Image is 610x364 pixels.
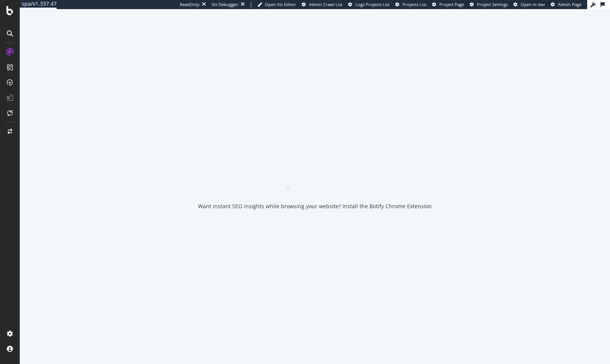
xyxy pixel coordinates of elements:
[257,2,296,8] a: Open Viz Editor
[212,2,239,8] div: Viz Debugger:
[395,2,426,8] a: Projects List
[521,2,545,7] span: Open in dev
[265,2,296,7] span: Open Viz Editor
[477,2,508,7] span: Project Settings
[558,2,581,7] span: Admin Page
[551,2,581,8] a: Admin Page
[180,2,200,8] div: ReadOnly:
[309,2,342,7] span: Admin Crawl List
[288,163,342,190] div: animation
[432,2,464,8] a: Project Page
[402,2,426,7] span: Projects List
[470,2,508,8] a: Project Settings
[513,2,545,8] a: Open in dev
[348,2,390,8] a: Logs Projects List
[355,2,390,7] span: Logs Projects List
[439,2,464,7] span: Project Page
[302,2,342,8] a: Admin Crawl List
[198,203,432,210] div: Want instant SEO insights while browsing your website? Install the Botify Chrome Extension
